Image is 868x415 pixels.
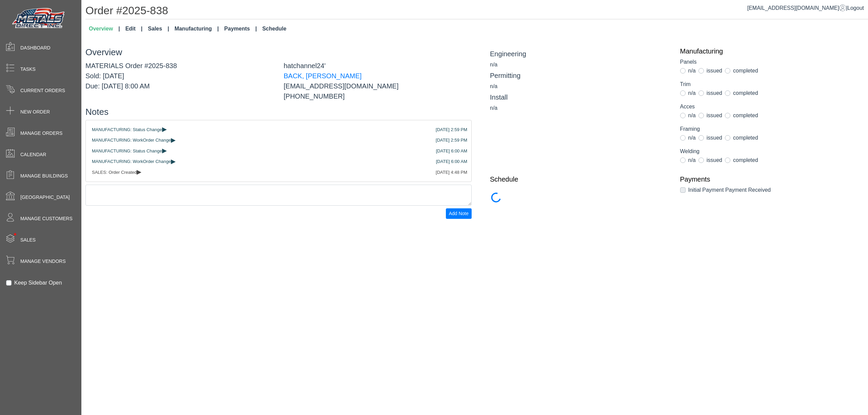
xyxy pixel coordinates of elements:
a: Edit [123,22,145,36]
div: [DATE] 2:59 PM [436,126,467,133]
img: Metals Direct Inc Logo [10,6,68,31]
label: Initial Payment Payment Received [688,186,771,194]
a: Schedule [259,22,289,36]
h5: Engineering [490,50,670,58]
span: [GEOGRAPHIC_DATA] [20,194,70,201]
div: MANUFACTURING: WorkOrder Change [92,137,465,144]
span: Add Note [449,211,469,216]
span: ▸ [171,159,176,163]
h1: Order #2025-838 [85,4,868,19]
a: [EMAIL_ADDRESS][DOMAIN_NAME] [747,5,846,11]
h3: Overview [85,47,472,58]
div: n/a [490,82,670,90]
a: BACK, [PERSON_NAME] [284,72,362,80]
span: ▸ [171,138,176,142]
span: Sales [20,236,36,244]
div: [DATE] 2:59 PM [436,137,467,144]
a: Payments [680,175,860,183]
div: MANUFACTURING: Status Change [92,148,465,154]
span: Tasks [20,66,36,73]
span: Calendar [20,151,46,158]
span: Manage Customers [20,215,73,222]
a: Manufacturing [680,47,860,55]
a: Overview [86,22,123,36]
span: ▸ [137,169,141,174]
span: Logout [847,5,864,11]
h5: Permitting [490,71,670,80]
div: n/a [490,61,670,69]
span: ▸ [162,127,167,131]
a: Payments [221,22,259,36]
div: [DATE] 6:00 AM [436,148,467,154]
span: Dashboard [20,44,51,51]
a: Manufacturing [172,22,222,36]
div: [DATE] 6:00 AM [436,158,467,165]
div: n/a [490,104,670,112]
a: Schedule [490,175,670,183]
button: Add Note [446,208,472,219]
a: Sales [145,22,172,36]
div: SALES: Order Created [92,169,465,176]
span: New Order [20,108,50,116]
span: Manage Vendors [20,258,66,265]
span: Current Orders [20,87,65,94]
label: Keep Sidebar Open [14,279,62,287]
div: MANUFACTURING: Status Change [92,126,465,133]
h3: Notes [85,107,472,117]
h5: Install [490,93,670,101]
span: Manage Orders [20,130,62,137]
div: | [747,4,864,12]
div: hatchannel24' [EMAIL_ADDRESS][DOMAIN_NAME] [PHONE_NUMBER] [279,61,477,101]
span: Manage Buildings [20,172,68,180]
span: • [6,223,24,245]
div: MATERIALS Order #2025-838 Sold: [DATE] Due: [DATE] 8:00 AM [80,61,279,101]
div: MANUFACTURING: WorkOrder Change [92,158,465,165]
div: [DATE] 4:48 PM [436,169,467,176]
span: ▸ [162,148,167,152]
